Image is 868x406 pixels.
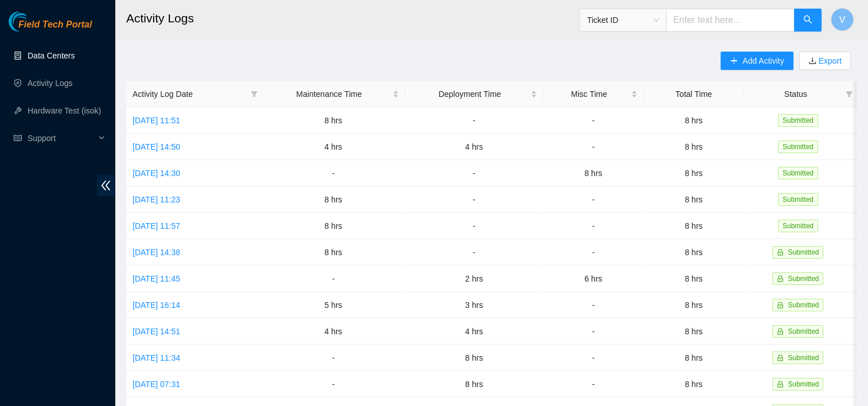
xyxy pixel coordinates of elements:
td: 8 hrs [543,160,644,186]
td: - [543,292,644,318]
td: 8 hrs [405,345,543,371]
td: 4 hrs [405,134,543,160]
td: 4 hrs [262,318,405,345]
td: 3 hrs [405,292,543,318]
td: 8 hrs [644,345,744,371]
td: - [262,266,405,292]
td: - [543,134,644,160]
span: Submitted [778,167,818,179]
a: [DATE] 11:23 [133,195,180,204]
span: lock [777,302,784,309]
a: [DATE] 14:50 [133,142,180,151]
span: Submitted [778,193,818,206]
td: 8 hrs [644,107,744,134]
span: plus [730,57,738,66]
span: Submitted [788,327,819,335]
td: 8 hrs [644,239,744,266]
td: - [543,186,644,213]
a: Export [816,56,842,65]
a: [DATE] 11:51 [133,116,180,125]
span: filter [843,85,855,103]
span: Submitted [788,380,819,388]
td: 2 hrs [405,266,543,292]
td: - [543,318,644,345]
a: [DATE] 14:30 [133,169,180,178]
a: [DATE] 07:31 [133,380,180,389]
span: Status [750,88,841,100]
td: 8 hrs [644,371,744,397]
span: Support [28,127,95,150]
td: 8 hrs [262,213,405,239]
td: 8 hrs [644,266,744,292]
td: 5 hrs [262,292,405,318]
a: [DATE] 14:38 [133,248,180,257]
td: 4 hrs [405,318,543,345]
span: read [14,134,22,142]
a: [DATE] 14:51 [133,327,180,336]
span: lock [777,354,784,361]
td: 8 hrs [644,213,744,239]
span: lock [777,249,784,256]
a: Hardware Test (isok) [28,106,101,115]
td: - [543,371,644,397]
td: - [262,345,405,371]
span: Activity Log Date [133,88,246,100]
button: V [831,8,854,31]
td: - [262,160,405,186]
a: [DATE] 11:34 [133,353,180,362]
td: - [405,160,543,186]
td: - [543,345,644,371]
td: 8 hrs [262,186,405,213]
span: search [803,15,812,26]
a: [DATE] 16:14 [133,300,180,310]
span: filter [248,85,260,103]
td: 8 hrs [644,134,744,160]
button: search [794,9,822,32]
td: - [405,213,543,239]
span: Ticket ID [587,11,659,29]
button: plusAdd Activity [721,52,793,70]
td: 8 hrs [262,239,405,266]
td: - [262,371,405,397]
span: V [839,13,846,27]
td: - [405,239,543,266]
td: - [405,107,543,134]
span: download [808,57,816,66]
span: filter [251,91,258,97]
th: Total Time [644,81,744,107]
span: Submitted [778,114,818,127]
a: Activity Logs [28,79,73,88]
td: 8 hrs [644,318,744,345]
a: Data Centers [28,51,75,60]
a: [DATE] 11:57 [133,221,180,231]
span: filter [846,91,853,97]
span: lock [777,275,784,282]
button: downloadExport [799,52,851,70]
td: 8 hrs [644,292,744,318]
td: 8 hrs [262,107,405,134]
span: Submitted [778,220,818,232]
span: Submitted [778,140,818,153]
span: Submitted [788,301,819,309]
img: Akamai Technologies [9,11,58,32]
td: - [543,213,644,239]
a: [DATE] 11:45 [133,274,180,283]
td: 8 hrs [644,160,744,186]
span: Submitted [788,275,819,283]
td: - [405,186,543,213]
td: 6 hrs [543,266,644,292]
span: Add Activity [742,54,784,67]
span: double-left [97,175,115,196]
span: lock [777,381,784,388]
span: lock [777,328,784,335]
td: 8 hrs [644,186,744,213]
input: Enter text here... [666,9,795,32]
td: - [543,107,644,134]
td: 8 hrs [405,371,543,397]
span: Submitted [788,354,819,362]
td: - [543,239,644,266]
span: Field Tech Portal [18,19,92,30]
a: Akamai TechnologiesField Tech Portal [9,21,92,36]
span: Submitted [788,248,819,256]
td: 4 hrs [262,134,405,160]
